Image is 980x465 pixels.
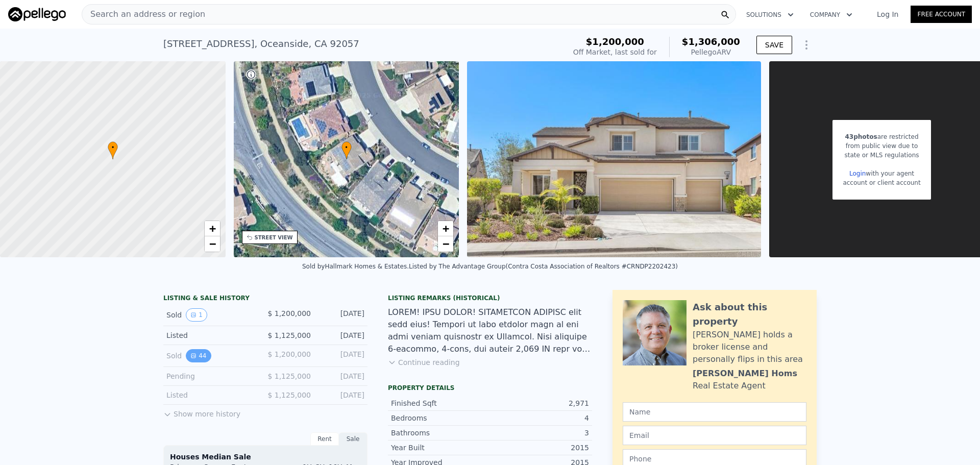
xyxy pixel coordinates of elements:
div: [DATE] [319,371,364,381]
div: from public view due to [843,141,920,151]
span: $1,306,000 [682,36,740,47]
div: LISTING & SALE HISTORY [163,294,367,304]
div: Pending [166,371,257,381]
a: Zoom in [438,221,453,236]
div: Year Built [391,443,490,453]
div: 2,971 [490,398,589,408]
span: $1,200,000 [586,36,644,47]
button: Company [802,6,861,24]
div: Off Market, last sold for [573,47,657,57]
button: Solutions [738,6,802,24]
span: Search an address or region [82,8,205,20]
span: 43 photos [845,133,877,140]
span: $ 1,125,000 [267,372,311,380]
div: Listed [166,390,257,400]
button: SAVE [756,36,792,54]
div: Listed by The Advantage Group (Contra Costa Association of Realtors #CRNDP2202423) [409,263,678,270]
a: Free Account [911,6,972,23]
div: [DATE] [319,308,364,322]
div: Houses Median Sale [170,452,361,462]
div: Ask about this property [693,300,806,329]
div: LOREM! IPSU DOLOR! SITAMETCON ADIPISC elit sedd eius! Tempori ut labo etdolor magn al eni admi ve... [388,306,592,355]
div: Bedrooms [391,413,490,423]
div: [PERSON_NAME] holds a broker license and personally flips in this area [693,329,806,365]
input: Email [623,426,806,445]
input: Name [623,402,806,422]
span: $ 1,125,000 [267,391,311,399]
a: Zoom out [438,236,453,252]
div: • [341,141,352,159]
button: View historical data [186,349,211,362]
button: Show more history [163,405,240,419]
div: Sold [166,308,257,322]
span: $ 1,200,000 [267,309,311,317]
div: Bathrooms [391,428,490,438]
div: account or client account [843,178,920,187]
span: − [209,237,215,250]
span: − [443,237,449,250]
div: Listing Remarks (Historical) [388,294,592,302]
div: Sold by Hallmark Homes & Estates . [302,263,409,270]
div: 2015 [490,443,589,453]
img: Sale: 166253312 Parcel: 23918598 [467,61,761,257]
span: $ 1,125,000 [267,331,311,339]
span: + [209,222,215,235]
div: [DATE] [319,349,364,362]
div: [STREET_ADDRESS] , Oceanside , CA 92057 [163,37,359,51]
span: $ 1,200,000 [267,350,311,358]
div: Sale [339,432,367,446]
div: state or MLS regulations [843,151,920,160]
div: [DATE] [319,330,364,340]
a: Log In [865,9,911,19]
div: • [108,141,118,159]
img: Pellego [8,7,66,21]
span: • [108,143,118,152]
span: + [443,222,449,235]
span: • [341,143,352,152]
div: are restricted [843,132,920,141]
div: 4 [490,413,589,423]
div: Listed [166,330,257,340]
div: Rent [310,432,339,446]
button: Continue reading [388,357,460,368]
div: Sold [166,349,257,362]
div: Finished Sqft [391,398,490,408]
div: Property details [388,384,592,392]
a: Zoom out [205,236,220,252]
button: View historical data [186,308,207,322]
div: Pellego ARV [682,47,740,57]
div: [PERSON_NAME] Homs [693,368,797,380]
span: with your agent [866,170,914,177]
div: 3 [490,428,589,438]
div: [DATE] [319,390,364,400]
div: STREET VIEW [255,234,293,241]
a: Zoom in [205,221,220,236]
button: Show Options [796,35,817,55]
a: Login [849,170,866,177]
div: Real Estate Agent [693,380,766,392]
